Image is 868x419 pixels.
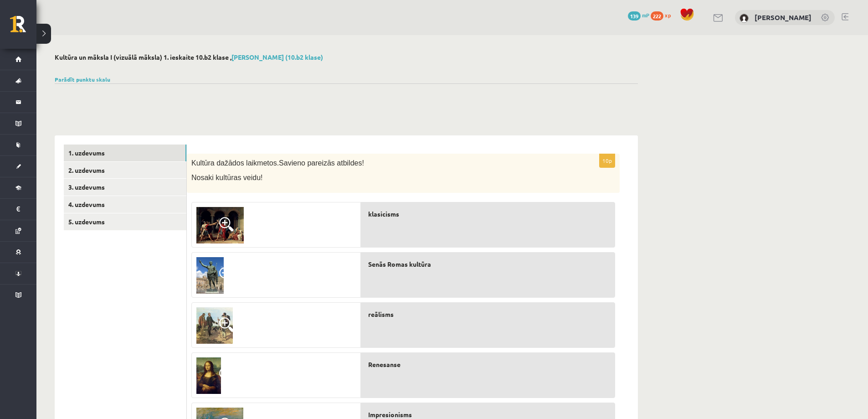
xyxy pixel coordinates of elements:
span: mP [642,11,649,19]
span: Kultūra dažādos laikmetos. [191,159,279,167]
a: 2. uzdevums [64,162,186,179]
span: 222 [651,11,663,21]
img: 5.jpg [196,257,224,294]
img: 8.png [196,307,233,344]
span: Senās Romas kultūra [368,259,431,269]
a: [PERSON_NAME] [755,13,812,22]
h2: Kultūra un māksla I (vizuālā māksla) 1. ieskaite 10.b2 klase , [55,53,638,61]
span: xp [665,11,671,19]
a: Parādīt punktu skalu [55,76,110,83]
span: reālisms [368,310,394,319]
span: Renesanse [368,360,401,369]
a: 4. uzdevums [64,196,186,213]
a: 222 xp [651,11,675,19]
a: [PERSON_NAME] (10.b2 klase) [231,53,323,61]
span: 139 [628,11,641,21]
img: Emīls Miķelsons [740,14,749,23]
img: 7.jpg [196,207,244,243]
span: klasicisms [368,209,399,219]
span: Nosaki kultūras veidu! [191,174,263,181]
p: 10p [599,153,615,168]
a: 5. uzdevums [64,213,186,230]
a: 1. uzdevums [64,145,186,161]
img: 1.jpg [196,357,221,394]
a: 3. uzdevums [64,179,186,196]
a: 139 mP [628,11,649,19]
a: Rīgas 1. Tālmācības vidusskola [10,16,36,39]
span: Savieno pareizās atbildes! [279,159,364,167]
